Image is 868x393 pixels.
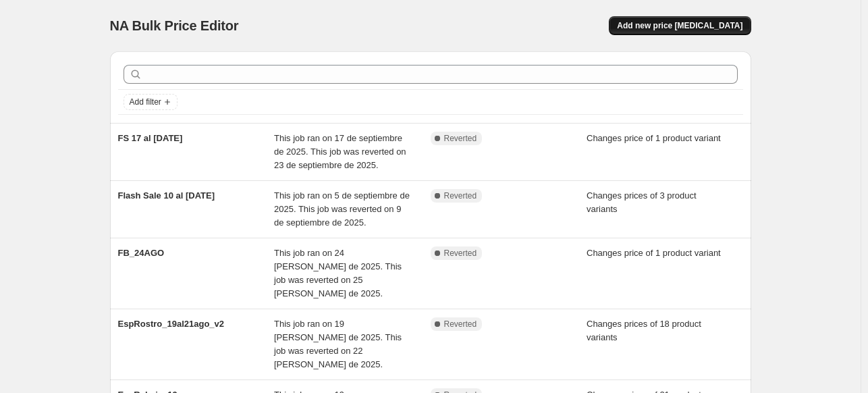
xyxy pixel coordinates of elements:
[118,133,183,143] span: FS 17 al [DATE]
[587,190,697,214] span: Changes prices of 3 product variants
[118,319,225,329] span: EspRostro_19al21ago_v2
[587,319,701,342] span: Changes prices of 18 product variants
[118,190,215,201] span: Flash Sale 10 al [DATE]
[444,190,477,201] span: Reverted
[587,133,721,143] span: Changes price of 1 product variant
[444,248,477,259] span: Reverted
[444,319,477,330] span: Reverted
[609,16,751,35] button: Add new price [MEDICAL_DATA]
[118,248,165,258] span: FB_24AGO
[274,319,402,369] span: This job ran on 19 [PERSON_NAME] de 2025. This job was reverted on 22 [PERSON_NAME] de 2025.
[274,133,406,170] span: This job ran on 17 de septiembre de 2025. This job was reverted on 23 de septiembre de 2025.
[617,20,742,31] span: Add new price [MEDICAL_DATA]
[587,248,721,258] span: Changes price of 1 product variant
[130,97,161,107] span: Add filter
[444,133,477,144] span: Reverted
[274,190,410,228] span: This job ran on 5 de septiembre de 2025. This job was reverted on 9 de septiembre de 2025.
[110,18,239,33] span: NA Bulk Price Editor
[124,94,178,110] button: Add filter
[274,248,402,298] span: This job ran on 24 [PERSON_NAME] de 2025. This job was reverted on 25 [PERSON_NAME] de 2025.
